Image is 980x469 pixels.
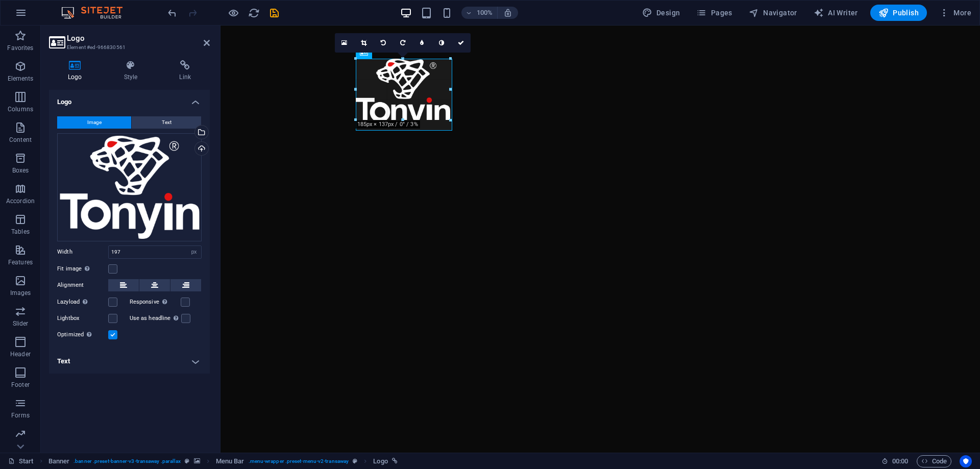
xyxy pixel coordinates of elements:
[412,33,432,53] a: Blur
[216,455,244,467] span: Click to select. Double-click to edit
[130,296,181,308] label: Responsive
[814,8,858,18] span: AI Writer
[638,5,684,21] div: Design (Ctrl+Alt+Y)
[87,116,102,129] span: Image
[810,5,862,21] button: AI Writer
[160,60,210,82] h4: Link
[477,7,493,19] h6: 100%
[9,136,32,144] p: Content
[185,458,189,464] i: This element is a customizable preset
[939,8,971,18] span: More
[642,8,680,18] span: Design
[132,116,201,129] button: Text
[49,90,210,108] h4: Logo
[13,319,29,328] p: Slider
[8,455,34,467] a: Click to cancel selection. Double-click to open Pages
[373,455,387,467] span: Click to select. Double-click to edit
[49,349,210,374] h4: Text
[749,8,797,18] span: Navigator
[696,8,732,18] span: Pages
[935,5,975,21] button: More
[10,289,31,297] p: Images
[57,312,108,325] label: Lightbox
[692,5,736,21] button: Pages
[57,296,108,308] label: Lazyload
[917,455,951,467] button: Code
[227,7,239,19] button: Click here to leave preview mode and continue editing
[8,105,33,113] p: Columns
[353,458,357,464] i: This element is a customizable preset
[194,458,200,464] i: This element contains a background
[12,166,29,175] p: Boxes
[503,8,512,17] i: On resize automatically adjust zoom level to fit chosen device.
[59,7,135,19] img: Editor Logo
[335,33,354,53] a: Select files from the file manager, stock photos, or upload file(s)
[248,7,260,19] i: Reload page
[57,329,108,341] label: Optimized
[49,60,105,82] h4: Logo
[48,455,398,467] nav: breadcrumb
[248,7,260,19] button: reload
[393,33,412,53] a: Rotate right 90°
[11,411,30,419] p: Forms
[878,8,919,18] span: Publish
[130,312,181,325] label: Use as headline
[48,455,70,467] span: Click to select. Double-click to edit
[8,258,33,266] p: Features
[960,455,972,467] button: Usercentrics
[105,60,161,82] h4: Style
[899,457,901,465] span: :
[162,116,171,129] span: Text
[57,279,108,291] label: Alignment
[67,34,210,43] h2: Logo
[392,458,398,464] i: This element is linked
[461,7,498,19] button: 100%
[166,7,178,19] i: Undo: Change text (Ctrl+Z)
[374,33,393,53] a: Rotate left 90°
[11,381,30,389] p: Footer
[8,75,34,83] p: Elements
[57,263,108,275] label: Fit image
[921,455,947,467] span: Code
[166,7,178,19] button: undo
[638,5,684,21] button: Design
[745,5,801,21] button: Navigator
[67,43,189,52] h3: Element #ed-966830561
[432,33,451,53] a: Greyscale
[354,33,374,53] a: Crop mode
[355,120,420,129] div: 185px × 137px / 0° / 3%
[268,7,280,19] i: Save (Ctrl+S)
[57,133,202,241] div: LogotipoTonyinbcorojo_Mesadetrabajo1_Mesadetrabajo1-GikFsHRar6gaB5XiCLhm8w.png
[870,5,927,21] button: Publish
[57,249,108,255] label: Width
[892,455,908,467] span: 00 00
[10,350,31,358] p: Header
[881,455,909,467] h6: Session time
[73,455,181,467] span: . banner .preset-banner-v3-transaway .parallax
[57,116,131,129] button: Image
[7,44,33,52] p: Favorites
[451,33,471,53] a: Confirm ( Ctrl ⏎ )
[249,455,349,467] span: . menu-wrapper .preset-menu-v2-transaway
[11,228,30,236] p: Tables
[268,7,280,19] button: save
[6,197,35,205] p: Accordion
